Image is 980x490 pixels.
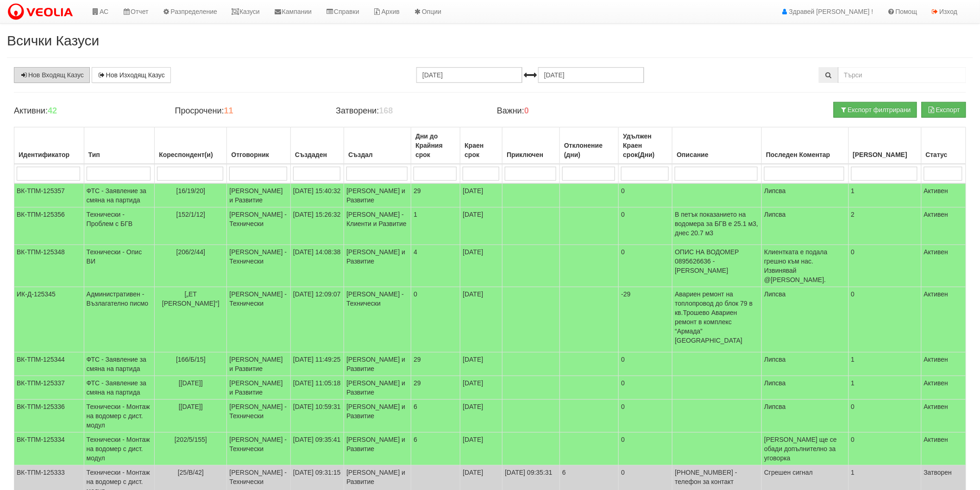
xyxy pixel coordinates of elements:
div: Създаден [293,148,341,161]
td: [DATE] [460,376,503,400]
td: ВК-ТПМ-125334 [14,433,84,465]
td: [DATE] [460,183,503,207]
div: Последен Коментар [764,148,846,161]
td: [DATE] [460,245,503,287]
button: Експорт филтрирани [834,102,917,118]
td: [DATE] 12:09:07 [291,287,344,352]
td: Активен [921,433,966,465]
td: [DATE] [460,287,503,352]
td: [PERSON_NAME] - Технически [227,207,291,245]
b: 42 [48,106,57,115]
input: Търсене по Идентификатор, Бл/Вх/Ап, Тип, Описание, Моб. Номер, Имейл, Файл, Коментар, [838,67,966,83]
span: 0 [414,290,417,298]
td: 0 [619,400,672,433]
td: Активен [921,287,966,352]
div: Приключен [505,148,557,161]
p: [PHONE_NUMBER] - телефон за контакт [675,468,759,486]
td: [PERSON_NAME] - Клиенти и Развитие [344,207,411,245]
td: ФТС - Заявление за смяна на партида [84,376,155,400]
th: Отговорник: No sort applied, activate to apply an ascending sort [227,127,291,164]
p: Авариен ремонт на топлопровод до блок 79 в кв.Трошево Авариен ремонт в комплекс “Армада” [GEOGRAP... [675,289,759,345]
td: Технически - Проблем с БГВ [84,207,155,245]
td: Активен [921,352,966,376]
p: В петък показанието на водомера за БГВ е 25.1 м3, днес 20.7 м3 [675,210,759,238]
span: 6 [414,403,417,410]
h4: Затворени: [336,107,483,116]
span: Сгрешен сигнал [764,469,813,476]
th: Създаден: No sort applied, activate to apply an ascending sort [291,127,344,164]
td: 1 [848,183,921,207]
div: Кореспондент(и) [157,148,224,161]
td: [PERSON_NAME] - Технически [227,433,291,465]
td: [PERSON_NAME] и Развитие [344,352,411,376]
td: [PERSON_NAME] и Развитие [227,376,291,400]
span: Липсва [764,379,786,387]
img: VeoliaLogo.png [7,2,77,22]
span: 29 [414,187,421,195]
h4: Просрочени: [175,107,322,116]
td: 1 [848,352,921,376]
div: Статус [924,148,963,161]
td: [PERSON_NAME] и Развитие [344,400,411,433]
h2: Всички Казуси [7,33,973,48]
td: [DATE] 10:59:31 [291,400,344,433]
td: [DATE] 11:49:25 [291,352,344,376]
b: 11 [224,106,233,115]
td: ФТС - Заявление за смяна на партида [84,183,155,207]
span: Липсва [764,211,786,218]
a: Нов Изходящ Казус [92,67,171,83]
td: -29 [619,287,672,352]
th: Описание: No sort applied, activate to apply an ascending sort [672,127,762,164]
td: [DATE] 14:08:38 [291,245,344,287]
td: 0 [848,287,921,352]
th: Краен срок: No sort applied, activate to apply an ascending sort [460,127,503,164]
b: 0 [524,106,529,115]
td: [PERSON_NAME] и Развитие [344,433,411,465]
span: [25/В/42] [178,469,204,476]
div: Създал [346,148,408,161]
td: ВК-ТПМ-125356 [14,207,84,245]
h4: Важни: [497,107,644,116]
div: Описание [675,148,759,161]
td: [PERSON_NAME] - Технически [227,245,291,287]
th: Създал: No sort applied, activate to apply an ascending sort [344,127,411,164]
span: 29 [414,379,421,387]
span: [206/2/44] [176,248,205,256]
td: ФТС - Заявление за смяна на партида [84,352,155,376]
td: Технически - Монтаж на водомер с дист. модул [84,400,155,433]
td: ВК-ТПМ-125348 [14,245,84,287]
span: [202/5/155] [175,436,207,443]
td: [DATE] 15:26:32 [291,207,344,245]
td: Активен [921,376,966,400]
button: Експорт [922,102,966,118]
td: Технически - Монтаж на водомер с дист. модул [84,433,155,465]
span: 29 [414,356,421,363]
td: 0 [619,183,672,207]
td: ИК-Д-125345 [14,287,84,352]
th: Брой Файлове: No sort applied, activate to apply an ascending sort [848,127,921,164]
td: ВК-ТПМ-125357 [14,183,84,207]
span: [[DATE]] [179,379,203,387]
div: Краен срок [463,139,500,161]
span: Липсва [764,356,786,363]
span: [[DATE]] [179,403,203,410]
span: Липсва [764,290,786,298]
td: [PERSON_NAME] и Развитие [344,245,411,287]
td: 0 [619,207,672,245]
th: Дни до Крайния срок: No sort applied, activate to apply an ascending sort [411,127,460,164]
th: Кореспондент(и): No sort applied, activate to apply an ascending sort [155,127,227,164]
td: [DATE] 11:05:18 [291,376,344,400]
td: 1 [848,376,921,400]
td: [PERSON_NAME] и Развитие [344,376,411,400]
div: Отговорник [229,148,288,161]
td: [DATE] [460,352,503,376]
td: [DATE] [460,207,503,245]
td: 2 [848,207,921,245]
td: [DATE] [460,433,503,465]
span: Липсва [764,403,786,410]
td: [PERSON_NAME] и Развитие [344,183,411,207]
span: [16/19/20] [176,187,205,195]
th: Идентификатор: No sort applied, activate to apply an ascending sort [14,127,84,164]
td: [PERSON_NAME] - Технически [227,400,291,433]
th: Последен Коментар: No sort applied, activate to apply an ascending sort [762,127,848,164]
